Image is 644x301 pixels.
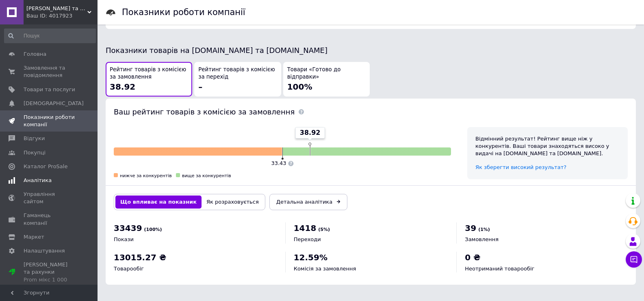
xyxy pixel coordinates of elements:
[115,196,202,209] button: Що впливає на показник
[24,247,65,255] span: Налаштування
[114,266,144,272] span: Товарообіг
[182,173,231,178] span: вище за конкурентів
[24,51,46,58] span: Головна
[110,82,135,92] span: 38.92
[114,253,166,262] span: 13015.27 ₴
[24,261,75,283] span: [PERSON_NAME] та рахунки
[24,212,75,226] span: Гаманець компанії
[24,177,52,184] span: Аналітика
[318,227,330,232] span: (5%)
[269,194,347,210] a: Детальна аналітика
[287,66,366,81] span: Товари «Готово до відправки»
[106,46,327,55] span: Показники товарів на [DOMAIN_NAME] та [DOMAIN_NAME]
[24,114,75,128] span: Показники роботи компанії
[287,82,312,92] span: 100%
[26,12,98,20] div: Ваш ID: 4017923
[26,5,87,12] span: Світ Магнітів та Подарунків.
[475,135,620,158] div: Відмінний результат! Рейтинг вище ніж у конкурентів. Ваші товари знаходяться високо у видачі на [...
[114,236,134,242] span: Покази
[465,223,476,233] span: 39
[24,86,75,93] span: Товари та послуги
[122,7,245,17] h1: Показники роботи компанії
[475,164,566,170] a: Як зберегти високий результат?
[626,251,642,268] button: Чат з покупцем
[120,173,172,178] span: нижче за конкурентів
[4,29,96,43] input: Пошук
[24,276,75,283] div: Prom мікс 1 000
[202,196,264,209] button: Як розраховується
[194,62,281,97] button: Рейтинг товарів з комісією за перехід–
[294,236,321,242] span: Переходи
[114,108,295,116] span: Ваш рейтинг товарів з комісією за замовлення
[271,160,286,166] span: 33.43
[198,82,202,92] span: –
[24,135,45,142] span: Відгуки
[198,66,277,81] span: Рейтинг товарів з комісією за перехід
[114,223,142,233] span: 33439
[465,253,480,262] span: 0 ₴
[24,233,44,241] span: Маркет
[106,62,192,97] button: Рейтинг товарів з комісією за замовлення38.92
[24,191,75,205] span: Управління сайтом
[478,227,490,232] span: (1%)
[24,64,75,79] span: Замовлення та повідомлення
[465,236,499,242] span: Замовлення
[465,266,534,272] span: Неотриманий товарообіг
[300,128,321,137] span: 38.92
[283,62,370,97] button: Товари «Готово до відправки»100%
[24,149,46,156] span: Покупці
[110,66,188,81] span: Рейтинг товарів з комісією за замовлення
[294,253,327,262] span: 12.59%
[24,100,84,107] span: [DEMOGRAPHIC_DATA]
[294,266,356,272] span: Комісія за замовлення
[144,227,162,232] span: (100%)
[294,223,317,233] span: 1418
[24,163,67,170] span: Каталог ProSale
